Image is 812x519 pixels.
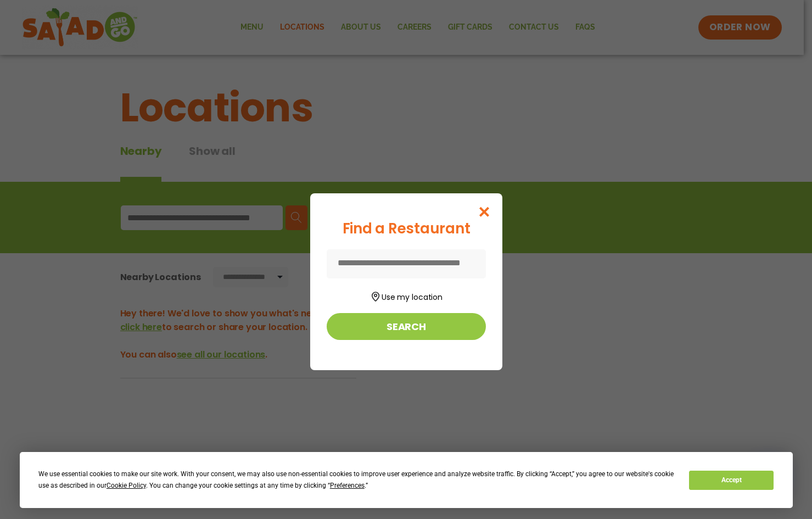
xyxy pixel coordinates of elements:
[330,482,365,489] span: Preferences
[327,218,486,239] div: Find a Restaurant
[689,471,774,490] button: Accept
[20,452,793,508] div: Cookie Consent Prompt
[38,468,676,492] div: We use essential cookies to make our site work. With your consent, we may also use non-essential ...
[466,193,502,230] button: Close modal
[107,482,146,489] span: Cookie Policy
[327,288,486,303] button: Use my location
[327,313,486,340] button: Search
